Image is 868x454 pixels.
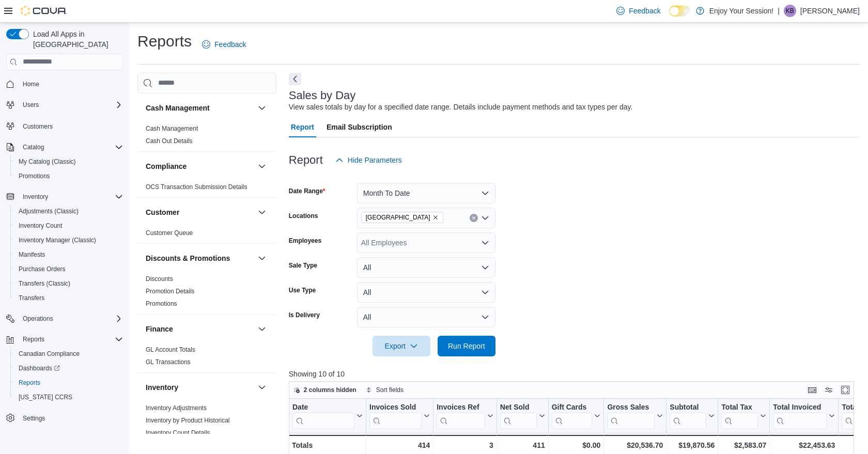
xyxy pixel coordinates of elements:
button: Inventory Count [10,218,127,233]
div: Total Invoiced [773,403,827,413]
button: Settings [2,411,127,426]
span: Inventory Manager (Classic) [19,236,96,244]
p: Enjoy Your Session! [709,5,774,17]
span: Purchase Orders [19,265,66,273]
a: Customer Queue [146,229,193,237]
div: Finance [137,343,276,372]
label: Locations [289,212,318,220]
span: My Catalog (Classic) [19,158,76,166]
div: Date [292,403,354,429]
h3: Cash Management [146,103,210,113]
button: Canadian Compliance [10,347,127,361]
span: Manifests [19,251,45,259]
div: $2,583.07 [721,439,766,451]
button: Open list of options [481,239,489,247]
span: GL Account Totals [146,346,195,354]
button: Users [2,98,127,112]
div: Totals [292,439,363,451]
p: | [778,5,780,17]
button: Keyboard shortcuts [806,384,818,396]
span: Reports [19,379,40,387]
div: $0.00 [551,439,600,451]
button: Discounts & Promotions [256,252,268,264]
span: Washington CCRS [14,391,123,403]
button: Catalog [19,141,48,153]
div: Compliance [137,181,276,197]
button: Catalog [2,140,127,154]
button: Adjustments (Classic) [10,204,127,218]
button: Manifests [10,247,127,262]
span: Transfers [14,292,123,304]
span: Settings [23,414,45,422]
div: Subtotal [670,403,706,429]
span: Transfers (Classic) [14,277,123,290]
span: [GEOGRAPHIC_DATA] [366,212,430,223]
button: Run Report [438,336,495,356]
h3: Inventory [146,382,178,393]
button: Inventory Manager (Classic) [10,233,127,247]
span: Inventory Count Details [146,429,210,437]
button: Finance [146,324,254,334]
span: Carlisle [361,212,443,223]
span: Inventory [19,191,123,203]
a: Manifests [14,248,49,261]
div: Total Tax [721,403,758,413]
div: Gift Card Sales [551,403,592,429]
button: Operations [19,312,57,325]
a: GL Account Totals [146,346,195,353]
div: Gross Sales [607,403,655,413]
span: Transfers (Classic) [19,279,70,288]
button: Export [373,336,430,356]
label: Date Range [289,187,326,195]
button: Next [289,73,301,85]
button: Invoices Sold [369,403,430,429]
span: Catalog [19,141,123,153]
div: Gift Cards [551,403,592,413]
span: Cash Management [146,124,198,133]
a: Customers [19,120,57,133]
h1: Reports [137,31,192,52]
span: Load All Apps in [GEOGRAPHIC_DATA] [29,29,123,50]
div: Date [292,403,354,413]
a: GL Transactions [146,358,191,366]
button: Finance [256,323,268,335]
div: Invoices Ref [437,403,485,429]
span: Reports [23,335,44,343]
h3: Customer [146,207,179,217]
button: Transfers [10,291,127,305]
span: Inventory [23,193,48,201]
h3: Discounts & Promotions [146,253,230,263]
a: Adjustments (Classic) [14,205,83,217]
button: Customer [256,206,268,218]
span: Inventory Adjustments [146,404,207,412]
button: Inventory [19,191,52,203]
span: Dashboards [19,364,60,372]
div: Customer [137,227,276,243]
button: Total Invoiced [773,403,835,429]
span: Canadian Compliance [19,350,80,358]
a: Promotion Details [146,288,195,295]
label: Is Delivery [289,311,320,319]
a: Promotions [146,300,177,307]
button: Gift Cards [551,403,600,429]
span: Operations [23,315,53,323]
button: Clear input [470,214,478,222]
span: Export [379,336,424,356]
h3: Sales by Day [289,89,356,102]
div: Net Sold [500,403,536,413]
label: Employees [289,237,321,245]
div: Invoices Ref [437,403,485,413]
a: Canadian Compliance [14,348,84,360]
button: Reports [2,332,127,347]
span: Email Subscription [327,117,392,137]
span: KB [786,5,794,17]
a: Discounts [146,275,173,283]
div: $20,536.70 [607,439,663,451]
span: Cash Out Details [146,137,193,145]
button: Inventory [256,381,268,394]
span: Users [19,99,123,111]
button: Net Sold [500,403,545,429]
input: Dark Mode [669,6,691,17]
span: OCS Transaction Submission Details [146,183,247,191]
a: Feedback [198,34,250,55]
